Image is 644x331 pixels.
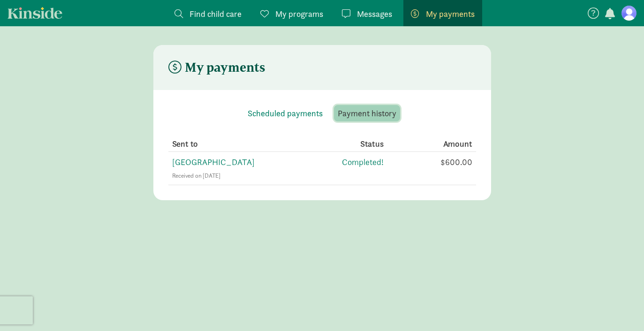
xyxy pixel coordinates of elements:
span: My programs [275,8,323,20]
button: Scheduled payments [244,105,326,121]
th: Sent to [168,136,338,152]
a: Kinside [8,7,62,19]
span: Find child care [189,8,242,20]
span: Payment history [338,107,396,120]
span: Messages [357,8,392,20]
span: My payments [426,8,475,20]
button: Payment history [334,105,400,121]
span: Received on [DATE] [172,172,220,180]
span: Completed! [342,157,384,167]
span: Scheduled payments [248,107,323,120]
td: $600.00 [384,152,476,185]
h4: My payments [168,60,265,75]
th: Status [337,136,383,152]
span: [GEOGRAPHIC_DATA] [172,157,255,167]
th: Amount [384,136,476,152]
